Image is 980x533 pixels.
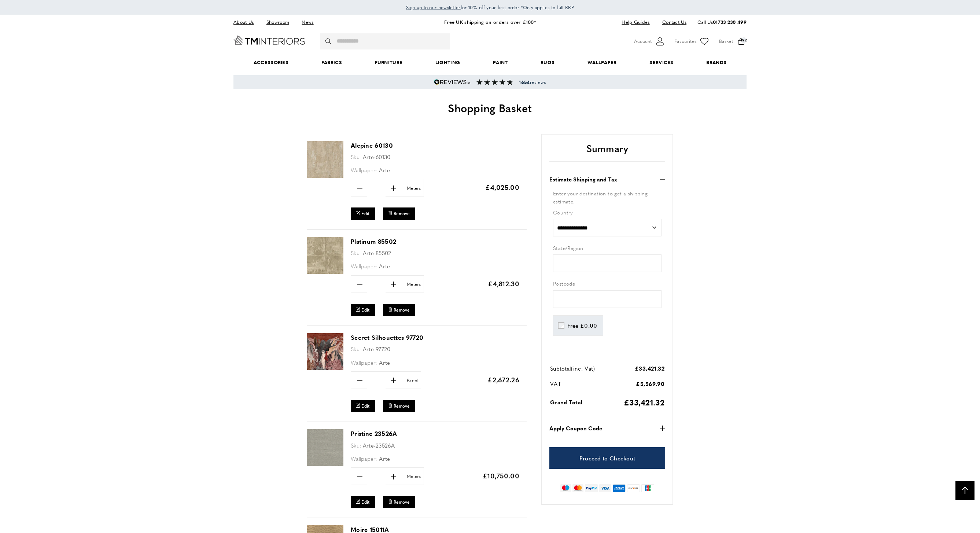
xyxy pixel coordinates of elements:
[674,37,696,45] span: Favourites
[351,429,397,438] a: Pristine 23526A
[307,173,343,179] a: Alepine 60130
[448,100,532,115] span: Shopping Basket
[406,4,461,11] a: Sign up to our newsletter
[560,484,571,492] img: maestro
[485,183,519,192] span: £4,025.00
[476,51,524,74] a: Paint
[599,484,611,492] img: visa
[351,496,375,508] a: Edit Pristine 23526A
[549,424,602,433] strong: Apply Coupon Code
[305,51,358,74] a: Fabrics
[571,51,633,74] a: Wallpaper
[383,496,415,508] button: Remove Pristine 23526A
[476,79,513,85] img: Reviews section
[549,175,617,184] strong: Estimate Shipping and Tax
[487,375,519,384] span: £2,672.26
[351,237,396,246] a: Platinum 85502
[237,51,305,74] span: Accessories
[549,142,665,162] h2: Summary
[580,321,597,329] span: £0.00
[488,279,519,288] span: £4,812.30
[549,447,665,469] a: Proceed to Checkout
[351,359,377,366] span: Wallpaper:
[444,18,536,25] a: Free UK shipping on orders over £100*
[233,36,305,45] a: Go to Home page
[585,484,598,492] img: paypal
[307,333,343,370] img: Secret Silhouettes 97720
[325,33,333,49] button: Search
[363,249,391,257] span: Arte-85502
[553,208,662,216] label: Country
[549,175,665,184] button: Estimate Shipping and Tax
[403,281,423,288] span: Meters
[553,279,662,287] label: Postcode
[363,441,395,449] span: Arte-23526A
[403,185,423,192] span: Meters
[550,380,561,387] span: VAT
[361,210,369,217] span: Edit
[550,398,582,406] span: Grand Total
[383,400,415,412] button: Remove Secret Silhouettes 97720
[635,364,664,372] span: £33,421.32
[296,17,319,27] a: News
[674,36,710,47] a: Favourites
[627,484,640,492] img: discover
[394,499,410,505] span: Remove
[636,380,664,387] span: £5,569.90
[351,262,377,270] span: Wallpaper:
[351,166,377,174] span: Wallpaper:
[713,18,747,25] a: 01733 230 499
[406,4,461,11] span: Sign up to our newsletter
[351,441,361,449] span: Sku:
[351,249,361,257] span: Sku:
[379,359,390,366] span: Arte
[351,400,375,412] a: Edit Secret Silhouettes 97720
[351,153,361,161] span: Sku:
[567,321,579,329] span: Free
[519,79,546,85] span: reviews
[307,141,343,178] img: Alepine 60130
[697,18,747,26] p: Call Us
[383,207,415,220] button: Remove Alepine 60130
[361,307,369,313] span: Edit
[307,365,343,371] a: Secret Silhouettes 97720
[351,207,375,220] a: Edit Alepine 60130
[394,307,410,313] span: Remove
[624,397,664,408] span: £33,421.32
[633,51,690,74] a: Services
[307,461,343,467] a: Pristine 23526A
[379,262,390,270] span: Arte
[394,403,410,409] span: Remove
[634,37,652,45] span: Account
[553,189,662,206] div: Enter your destination to get a shipping estimate.
[419,51,476,74] a: Lighting
[524,51,571,74] a: Rugs
[351,333,423,342] a: Secret Silhouettes 97720
[307,429,343,466] img: Pristine 23526A
[363,345,391,353] span: Arte-97720
[351,304,375,316] a: Edit Platinum 85502
[361,499,369,505] span: Edit
[549,424,665,433] button: Apply Coupon Code
[553,244,662,252] label: State/Region
[363,153,391,161] span: Arte-60130
[361,403,369,409] span: Edit
[657,17,686,27] a: Contact Us
[641,484,654,492] img: jcb
[307,269,343,275] a: Platinum 85502
[358,51,419,74] a: Furniture
[394,210,410,217] span: Remove
[403,473,423,480] span: Meters
[379,166,390,174] span: Arte
[553,315,662,336] div: Shipping Methods
[616,17,655,27] a: Help Guides
[434,79,471,85] img: Reviews.io 5 stars
[351,141,393,150] a: Alepine 60130
[351,345,361,353] span: Sku:
[261,17,295,27] a: Showroom
[571,364,595,372] span: (inc. Vat)
[403,377,420,384] span: Panel
[406,4,574,11] span: for 10% off your first order *Only applies to full RRP
[572,484,583,492] img: mastercard
[613,484,626,492] img: american-express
